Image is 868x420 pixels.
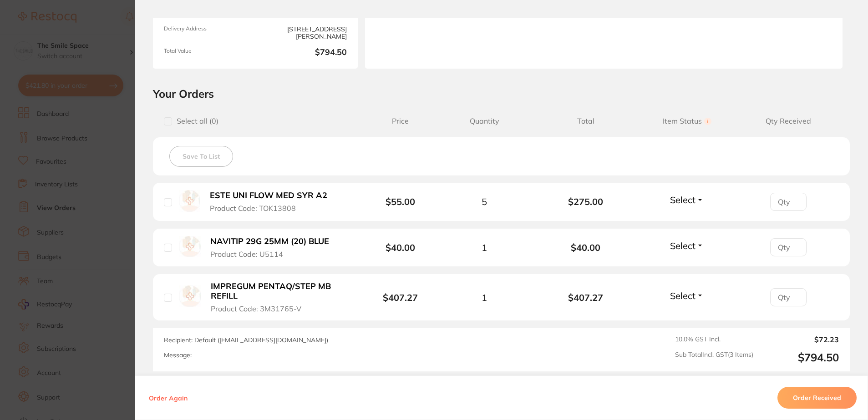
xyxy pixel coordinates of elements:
span: Delivery Address [164,25,252,40]
span: Product Code: U5114 [210,250,283,258]
span: Product Code: TOK13808 [210,204,296,212]
span: Select [670,240,695,251]
span: Sub Total Incl. GST ( 3 Items) [675,351,753,364]
b: IMPREGUM PENTAQ/STEP MB REFILL [211,282,350,300]
b: $275.00 [535,196,636,207]
b: $40.00 [535,242,636,253]
span: Product Code: 3M31765-V [211,305,301,313]
span: Select all ( 0 ) [172,117,218,125]
button: Order Received [777,387,857,409]
span: Total Value [164,48,252,58]
span: Total [535,117,636,125]
button: Order Again [146,394,190,402]
img: ESTE UNI FLOW MED SYR A2 [179,190,200,211]
label: Message: [164,351,192,359]
span: Quantity [434,117,535,125]
button: Select [667,240,706,251]
button: NAVITIP 29G 25MM (20) BLUE Product Code: U5114 [208,236,339,259]
span: 10.0 % GST Incl. [675,335,753,344]
b: NAVITIP 29G 25MM (20) BLUE [210,237,329,246]
span: 1 [482,242,487,253]
img: IMPREGUM PENTAQ/STEP MB REFILL [179,285,201,308]
img: NAVITIP 29G 25MM (20) BLUE [179,236,201,258]
b: ESTE UNI FLOW MED SYR A2 [210,191,327,200]
input: Qty [770,193,807,211]
button: Select [667,194,706,205]
button: IMPREGUM PENTAQ/STEP MB REFILL Product Code: 3M31765-V [208,281,353,313]
button: Select [667,290,706,301]
input: Qty [770,288,807,306]
button: ESTE UNI FLOW MED SYR A2 Product Code: TOK13808 [207,190,338,213]
span: Recipient: Default ( [EMAIL_ADDRESS][DOMAIN_NAME] ) [164,336,328,344]
span: Price [366,117,434,125]
b: $407.27 [535,292,636,303]
button: Save To List [169,146,233,167]
span: 5 [482,196,487,207]
input: Qty [770,238,807,256]
b: $407.27 [383,292,418,303]
span: Select [670,194,695,205]
b: $40.00 [386,242,415,253]
b: $55.00 [386,196,415,207]
h2: Your Orders [153,87,850,100]
b: $794.50 [259,48,347,58]
output: $794.50 [761,351,839,364]
span: Item Status [636,117,737,125]
output: $72.23 [761,335,839,344]
span: 1 [482,292,487,303]
span: Qty Received [738,117,839,125]
span: [STREET_ADDRESS][PERSON_NAME] [259,25,347,40]
span: Select [670,290,695,301]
